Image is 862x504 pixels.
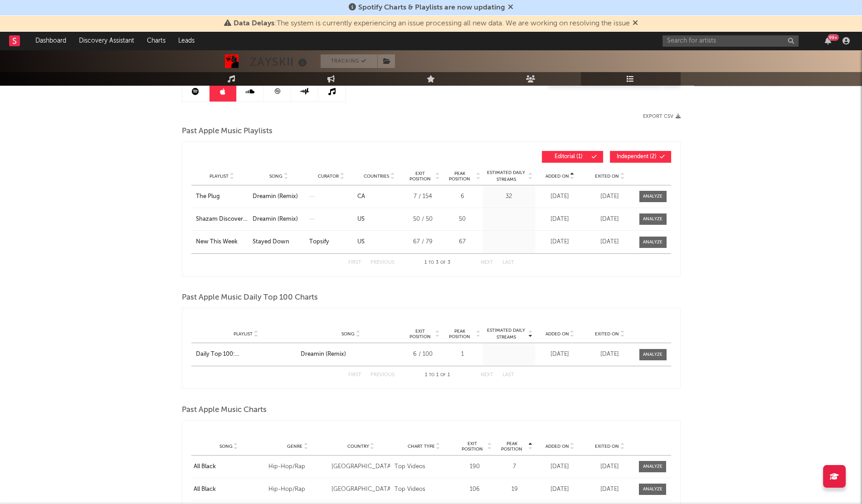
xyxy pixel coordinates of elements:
[481,260,493,265] button: Next
[370,260,394,265] button: Previous
[542,151,603,163] button: Editorial(1)
[357,216,365,222] a: US
[444,350,481,359] div: 1
[537,192,583,201] div: [DATE]
[828,34,839,41] div: 99 +
[485,327,527,341] span: Estimated Daily Streams
[394,462,453,471] div: Top Videos
[364,174,389,179] span: Countries
[301,350,401,359] a: Dreamin (Remix)
[253,215,305,224] a: Dreamin (Remix)
[485,170,527,183] span: Estimated Daily Streams
[194,462,264,471] a: All Black
[413,257,463,268] div: 1 3 3
[458,485,492,494] div: 106
[537,485,582,494] div: [DATE]
[234,20,630,27] span: : The system is currently experiencing an issue processing all new data. We are working on resolv...
[196,237,248,247] a: New This Week
[545,174,569,179] span: Added On
[234,331,253,337] span: Playlist
[194,485,264,494] a: All Black
[406,237,440,247] div: 67 / 79
[662,35,799,47] input: Search for artists
[587,350,633,359] div: [DATE]
[196,350,297,359] a: Daily Top 100: [GEOGRAPHIC_DATA]
[318,174,339,179] span: Curator
[406,350,440,359] div: 6 / 100
[587,462,632,471] div: [DATE]
[587,485,632,494] div: [DATE]
[331,485,390,494] div: [GEOGRAPHIC_DATA]
[444,237,481,247] div: 67
[643,114,681,119] button: Export CSV
[444,215,481,224] div: 50
[73,32,141,50] a: Discovery Assistant
[341,331,355,337] span: Song
[234,20,274,27] span: Data Delays
[502,373,514,378] button: Last
[253,237,305,247] a: Stayed Down
[429,261,434,265] span: to
[496,441,527,452] span: Peak Position
[321,54,377,68] button: Tracking
[287,444,302,449] span: Genre
[825,37,831,44] button: 99+
[587,215,633,224] div: [DATE]
[406,215,440,224] div: 50 / 50
[458,441,486,452] span: Exit Position
[394,485,453,494] div: Top Videos
[357,239,365,245] a: US
[269,174,282,179] span: Song
[348,373,361,378] button: First
[250,54,309,69] div: ZAYSKII
[182,292,318,303] span: Past Apple Music Daily Top 100 Charts
[537,350,583,359] div: [DATE]
[496,485,532,494] div: 19
[182,126,273,137] span: Past Apple Music Playlists
[440,373,446,377] span: of
[347,444,369,449] span: Country
[485,192,533,201] div: 32
[196,215,248,224] a: Shazam Discovery Top 50
[548,154,589,160] span: Editorial ( 1 )
[587,237,633,247] div: [DATE]
[268,462,327,471] div: Hip-Hop/Rap
[595,331,619,337] span: Exited On
[358,4,505,11] span: Spotify Charts & Playlists are now updating
[537,237,583,247] div: [DATE]
[587,192,633,201] div: [DATE]
[429,373,434,377] span: to
[309,239,329,245] strong: Topsify
[406,171,434,182] span: Exit Position
[508,4,513,11] span: Dismiss
[481,373,493,378] button: Next
[348,260,361,265] button: First
[496,462,532,471] div: 7
[406,192,440,201] div: 7 / 154
[610,151,671,163] button: Independent(2)
[182,405,267,416] span: Past Apple Music Charts
[633,20,638,27] span: Dismiss
[219,444,233,449] span: Song
[502,260,514,265] button: Last
[537,215,583,224] div: [DATE]
[268,485,327,494] div: Hip-Hop/Rap
[253,192,305,201] a: Dreamin (Remix)
[209,174,229,179] span: Playlist
[357,194,365,199] a: CA
[370,373,394,378] button: Previous
[545,444,569,449] span: Added On
[616,154,657,160] span: Independent ( 2 )
[141,32,172,50] a: Charts
[331,462,390,471] div: [GEOGRAPHIC_DATA]
[196,192,248,201] a: The Plug
[444,192,481,201] div: 6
